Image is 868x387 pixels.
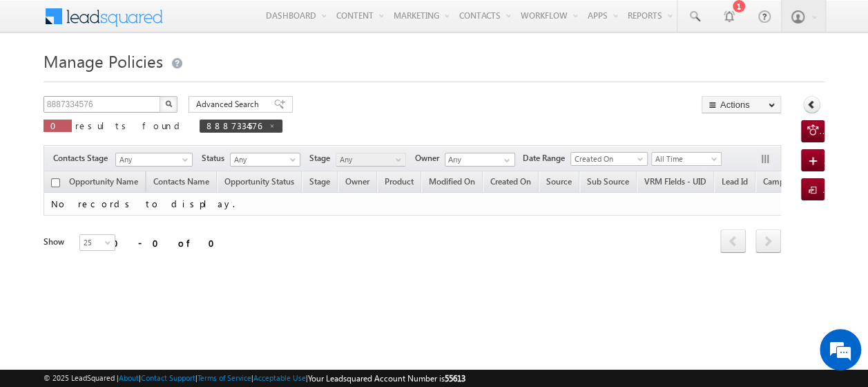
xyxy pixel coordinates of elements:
span: Any [231,153,296,166]
a: next [755,231,781,253]
span: Opportunity Name [69,176,138,187]
span: results found [75,120,185,131]
span: 55613 [445,373,465,384]
textarea: Type your message and hit 'Enter' [18,128,252,285]
a: Source [539,174,579,192]
span: next [755,229,781,253]
span: Campaign Name [763,176,824,187]
a: Contact Support [141,373,195,382]
a: Campaign Name [756,174,831,192]
span: 0 [50,120,65,131]
span: Any [116,153,188,166]
span: Created On [490,176,531,187]
div: 0 - 0 of 0 [113,235,223,251]
span: Owner [345,176,369,187]
span: prev [720,229,746,253]
a: Product [378,174,421,192]
a: Lead Id [715,174,755,192]
a: Created On [483,174,538,192]
span: 8887334576 [206,120,262,131]
span: Manage Policies [44,50,163,72]
a: Created On [570,152,648,166]
a: Opportunity Name [62,174,145,192]
a: All Time [651,152,722,166]
a: prev [720,231,746,253]
em: Start Chat [188,296,251,315]
a: Show All Items [496,153,514,167]
img: Search [165,100,172,107]
a: Acceptable Use [253,373,306,382]
span: Source [546,176,572,187]
span: Contacts Stage [53,152,113,164]
a: Any [230,153,300,167]
span: Advanced Search [196,98,263,111]
input: Type to Search [445,153,515,167]
div: Show [44,236,68,248]
span: Stage [309,152,336,164]
span: VRM FIelds - UID [644,176,706,187]
span: Stage [309,176,330,187]
span: Date Range [523,152,570,164]
a: Terms of Service [197,373,251,382]
a: Modified On [422,174,482,192]
a: 25 [79,234,115,251]
span: Lead Id [722,176,748,187]
a: Any [336,153,406,167]
span: Your Leadsquared Account Number is [308,373,465,384]
span: 25 [80,236,117,249]
button: Actions [702,96,781,113]
span: Product [385,176,414,187]
a: Opportunity Status [218,174,301,192]
a: Sub Source [580,174,636,192]
div: Minimize live chat window [226,7,260,40]
a: Any [115,153,193,167]
span: Owner [415,152,445,164]
a: VRM FIelds - UID [637,174,713,192]
span: © 2025 LeadSquared | | | | | [44,372,465,385]
span: Any [336,153,402,166]
a: Stage [302,174,337,192]
a: About [119,373,139,382]
span: Created On [571,153,643,165]
img: d_60004797649_company_0_60004797649 [23,73,58,91]
span: Status [202,152,230,164]
input: Check all records [51,178,60,187]
span: All Time [652,153,717,165]
span: Sub Source [587,176,629,187]
div: Chat with us now [72,73,232,91]
span: Modified On [429,176,475,187]
span: Contacts Name [146,174,216,192]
